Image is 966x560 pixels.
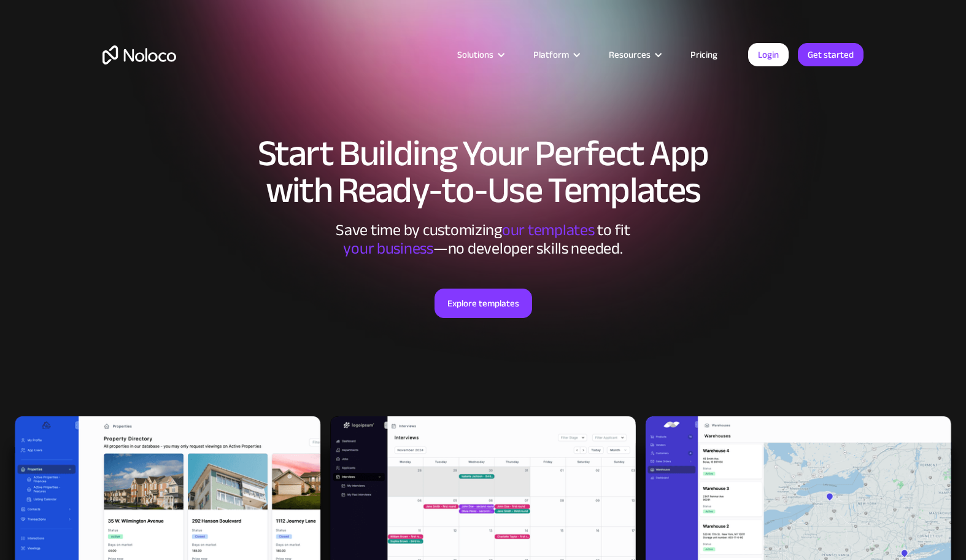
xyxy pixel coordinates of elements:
[343,233,433,263] span: your business
[748,43,789,66] a: Login
[609,47,651,63] div: Resources
[299,221,667,258] div: Save time by customizing to fit ‍ —no developer skills needed.
[798,43,864,66] a: Get started
[102,135,864,209] h1: Start Building Your Perfect App with Ready-to-Use Templates
[518,47,593,63] div: Platform
[533,47,569,63] div: Platform
[675,47,733,63] a: Pricing
[435,289,532,318] a: Explore templates
[457,47,493,63] div: Solutions
[502,215,595,245] span: our templates
[593,47,675,63] div: Resources
[102,45,176,64] a: home
[442,47,518,63] div: Solutions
